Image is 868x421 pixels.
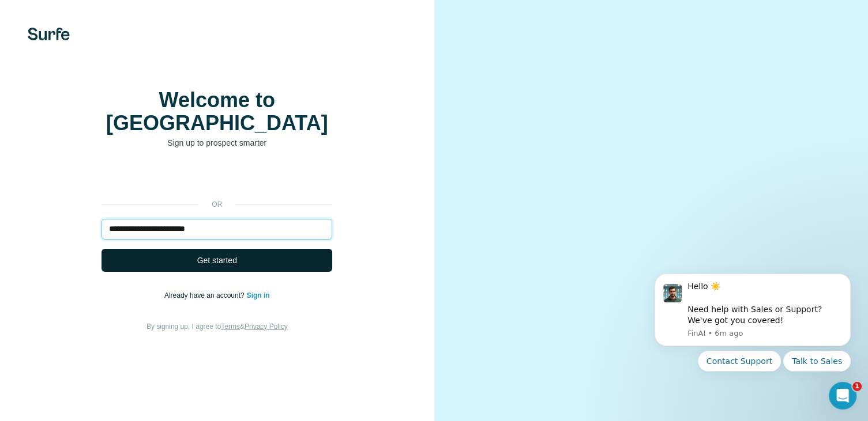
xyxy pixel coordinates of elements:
[146,323,288,331] span: By signing up, I agree to &
[247,291,270,299] a: Sign in
[164,291,247,299] span: Already have an account?
[96,166,338,191] iframe: Sign in with Google Button
[637,260,868,415] iframe: Intercom notifications message
[221,323,240,331] a: Terms
[198,199,235,210] p: or
[28,28,70,40] img: Surfe's logo
[245,323,288,331] a: Privacy Policy
[102,249,332,272] button: Get started
[829,382,856,409] iframe: Intercom live chat
[102,137,332,149] p: Sign up to prospect smarter
[852,382,862,391] span: 1
[197,255,237,266] span: Get started
[102,89,332,135] h1: Welcome to [GEOGRAPHIC_DATA]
